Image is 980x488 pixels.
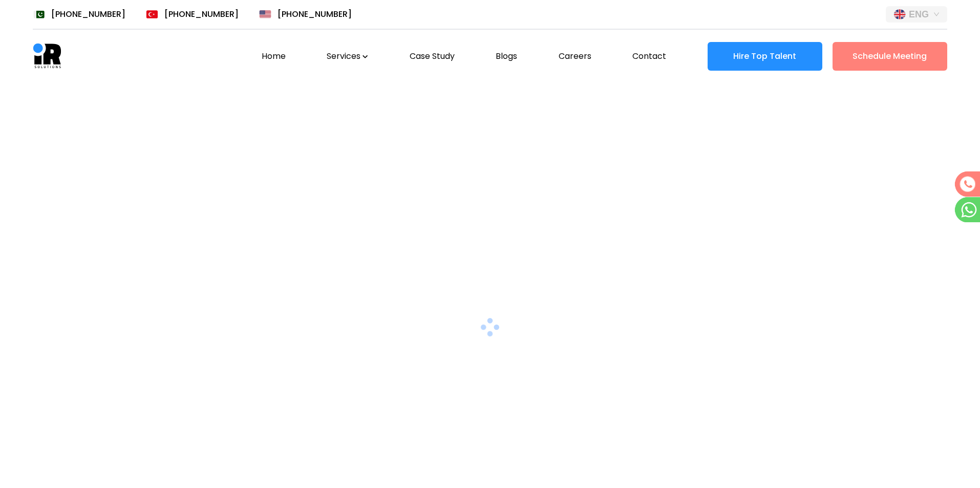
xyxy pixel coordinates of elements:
a: Careers [559,50,591,62]
img: Turk Flag [146,10,158,18]
span: [PHONE_NUMBER] [278,8,352,20]
a: [PHONE_NUMBER] [33,8,125,20]
a: [PHONE_NUMBER] [259,8,352,20]
button: Schedule Meeting [833,42,947,71]
button: Services [327,50,368,62]
img: Pak Flag [33,10,45,18]
a: Contact [632,50,666,62]
a: Blogs [496,50,517,62]
img: Phone Call [954,171,980,197]
a: Case Study [410,50,455,62]
span: [PHONE_NUMBER] [164,8,239,20]
img: WhatsApp [954,197,980,222]
button: ENG FlagENGdown [886,6,947,23]
img: USA Flag [259,10,271,18]
span: [PHONE_NUMBER] [51,8,125,20]
a: Home [262,50,286,62]
a: [PHONE_NUMBER] [146,8,239,20]
button: Hire Top Talent [708,42,822,71]
img: Logo [33,42,61,71]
